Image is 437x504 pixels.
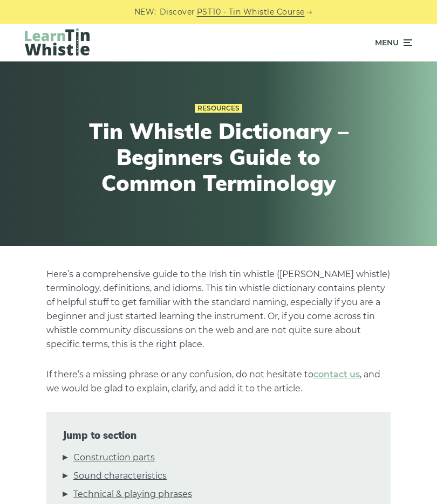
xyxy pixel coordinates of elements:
a: Construction parts [73,451,155,465]
a: Technical & playing phrases [73,487,192,501]
a: contact us [313,369,360,379]
a: Sound characteristics [73,469,167,483]
span: Jump to section [63,430,374,441]
span: Menu [375,29,399,56]
p: Here’s a comprehensive guide to the Irish tin whistle ([PERSON_NAME] whistle) terminology, defini... [46,267,391,351]
a: Resources [195,104,242,113]
p: If there’s a missing phrase or any confusion, do not hesitate to , and we would be glad to explai... [46,368,391,396]
h1: Tin Whistle Dictionary – Beginners Guide to Common Terminology [73,118,364,196]
img: LearnTinWhistle.com [25,28,90,56]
